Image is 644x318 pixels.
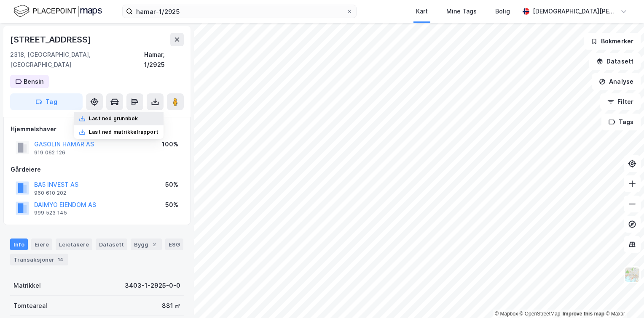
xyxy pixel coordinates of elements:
button: Bokmerker [584,33,641,50]
button: Tags [601,114,641,130]
div: Eiere [31,238,52,250]
div: Bolig [495,6,510,16]
input: Søk på adresse, matrikkel, gårdeiere, leietakere eller personer [133,5,346,18]
div: 881 ㎡ [162,301,180,311]
img: Z [624,267,640,283]
div: 960 610 202 [34,190,66,196]
button: Filter [600,93,641,110]
div: Hamar, 1/2925 [144,50,184,70]
div: Kart [416,6,428,16]
div: Hjemmelshaver [11,124,183,134]
div: 14 [56,255,65,264]
div: Mine Tags [446,6,477,16]
div: ESG [165,238,183,250]
div: Tomteareal [13,301,47,311]
a: Mapbox [495,311,518,317]
iframe: Chat Widget [602,278,644,318]
div: Leietakere [56,238,92,250]
button: Analyse [592,73,641,90]
div: 100% [162,139,178,149]
div: Info [10,238,28,250]
div: Transaksjoner [10,254,68,265]
div: 2318, [GEOGRAPHIC_DATA], [GEOGRAPHIC_DATA] [10,50,144,70]
div: Datasett [96,238,127,250]
div: Bensin [24,77,44,87]
div: [DEMOGRAPHIC_DATA][PERSON_NAME] [533,6,617,16]
div: 50% [165,200,178,210]
div: 50% [165,180,178,190]
div: [STREET_ADDRESS] [10,33,93,46]
div: Bygg [131,238,162,250]
img: logo.f888ab2527a4732fd821a326f86c7f29.svg [13,4,102,19]
div: Last ned matrikkelrapport [89,129,158,135]
div: 2 [150,240,158,249]
button: Tag [10,93,83,110]
button: Datasett [589,53,641,70]
div: 3403-1-2925-0-0 [125,281,180,291]
div: 999 523 145 [34,209,67,216]
a: OpenStreetMap [520,311,561,317]
div: Gårdeiere [11,164,183,175]
div: Last ned grunnbok [89,115,138,122]
div: 919 062 126 [34,149,65,156]
div: Kontrollprogram for chat [602,278,644,318]
div: Matrikkel [13,281,41,291]
a: Improve this map [563,311,604,317]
